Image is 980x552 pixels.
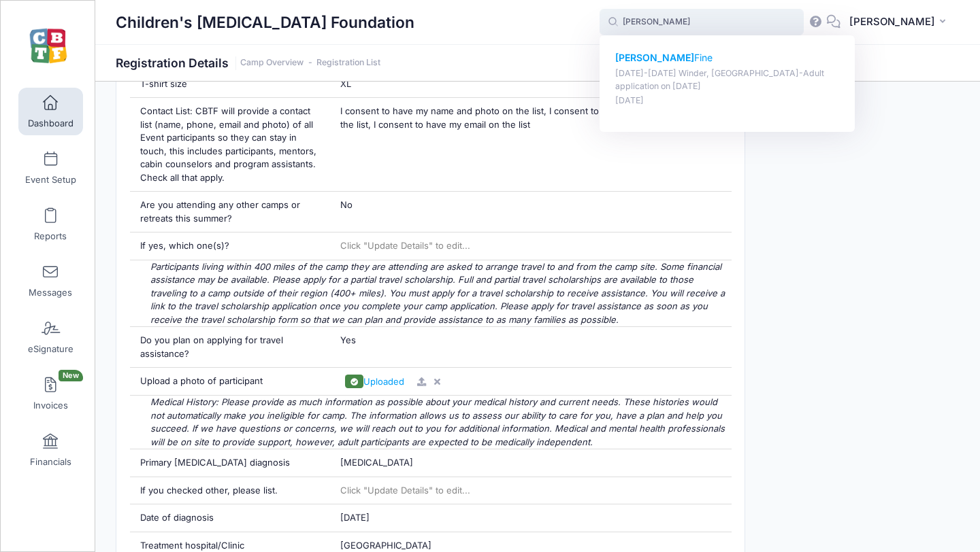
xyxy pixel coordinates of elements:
[130,477,331,504] div: If you checked other, please list.
[1,14,96,79] a: Children's Brain Tumor Foundation
[615,67,840,92] p: [DATE]-[DATE] Winder, [GEOGRAPHIC_DATA]-Adult application on [DATE]
[849,14,935,29] span: [PERSON_NAME]
[340,512,370,523] span: [DATE]
[28,118,73,129] span: Dashboard
[130,98,331,191] div: Contact List: CBTF will provide a contact list (name, phone, email and photo) of all Event partic...
[240,58,304,68] a: Camp Overview
[34,230,67,242] span: Reports
[340,540,431,551] span: [GEOGRAPHIC_DATA]
[116,7,414,38] h1: Children's [MEDICAL_DATA] Foundation
[340,199,353,210] span: No
[340,240,470,251] span: Click "Update Details" to edit...
[600,9,804,36] input: Search by First Name, Last Name, or Email...
[130,449,331,477] div: Primary [MEDICAL_DATA] diagnosis
[18,257,83,305] a: Messages
[28,343,73,355] span: eSignature
[130,368,331,395] div: Upload a photo of participant
[340,457,413,468] span: [MEDICAL_DATA]
[116,56,380,70] h1: Registration Details
[18,370,83,417] a: InvoicesNew
[130,327,331,367] div: Do you plan on applying for travel assistance?
[340,105,716,130] span: I consent to have my name and photo on the list, I consent to have my phone number on the list, I...
[29,287,72,298] span: Messages
[130,71,331,98] div: T-shirt size
[340,376,408,387] a: Uploaded
[18,144,83,192] a: Event Setup
[33,400,68,411] span: Invoices
[18,313,83,361] a: eSignature
[316,58,380,68] a: Registration List
[615,52,694,63] strong: [PERSON_NAME]
[25,174,76,186] span: Event Setup
[340,334,356,345] span: Yes
[18,201,83,248] a: Reports
[130,232,331,260] div: If yes, which one(s)?
[130,504,331,532] div: Date of diagnosis
[615,51,840,65] p: Fine
[23,21,74,72] img: Children's Brain Tumor Foundation
[615,94,840,107] p: [DATE]
[363,376,404,387] span: Uploaded
[840,7,960,38] button: [PERSON_NAME]
[340,485,470,496] span: Click "Update Details" to edit...
[130,396,732,449] div: Medical History: Please provide as much information as possible about your medical history and cu...
[340,78,351,89] span: XL
[18,88,83,135] a: Dashboard
[130,260,732,327] div: Participants living within 400 miles of the camp they are attending are asked to arrange travel t...
[59,370,83,381] span: New
[18,426,83,474] a: Financials
[30,456,71,468] span: Financials
[130,192,331,232] div: Are you attending any other camps or retreats this summer?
